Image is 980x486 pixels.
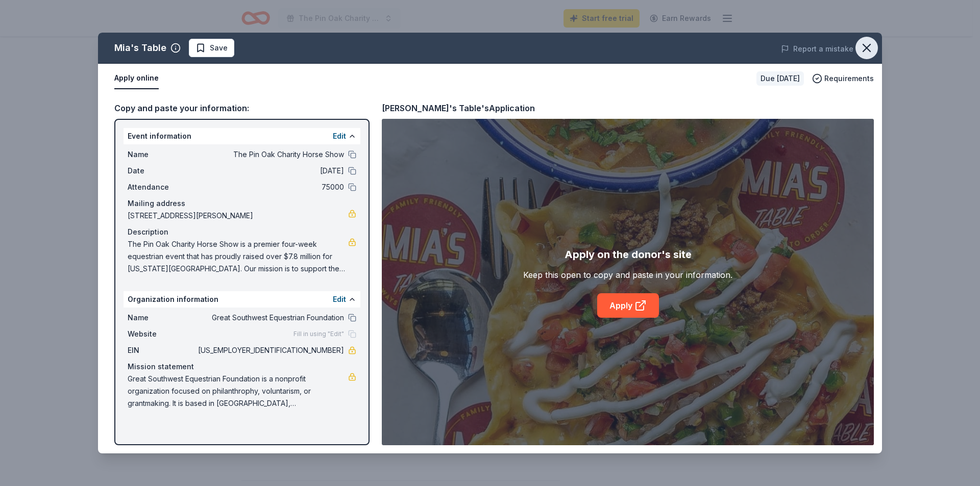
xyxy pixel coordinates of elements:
span: [STREET_ADDRESS][PERSON_NAME] [128,210,348,222]
span: Name [128,148,196,161]
span: EIN [128,344,196,356]
span: [US_EMPLOYER_IDENTIFICATION_NUMBER] [196,344,344,356]
span: Date [128,165,196,177]
div: Copy and paste your information: [114,101,370,115]
span: Fill in using "Edit" [293,330,344,338]
div: [PERSON_NAME]'s Table's Application [382,101,535,115]
span: Attendance [128,181,196,193]
div: Apply on the donor's site [565,246,692,263]
button: Requirements [812,72,874,85]
button: Save [189,39,234,57]
div: Organization information [124,291,360,308]
span: The Pin Oak Charity Horse Show [196,148,344,161]
div: Mia's Table [114,40,166,56]
div: Mailing address [128,197,356,210]
span: Great Southwest Equestrian Foundation [196,312,344,324]
button: Edit [333,293,346,305]
div: Keep this open to copy and paste in your information. [523,269,732,281]
div: Event information [124,128,360,144]
button: Report a mistake [781,43,853,55]
span: 75000 [196,181,344,193]
span: Save [210,42,228,54]
span: Website [128,328,196,340]
button: Edit [333,130,346,142]
a: Apply [597,293,659,318]
div: Description [128,226,356,238]
span: Requirements [824,72,874,85]
button: Apply online [114,68,159,89]
div: Due [DATE] [756,71,804,86]
span: Great Southwest Equestrian Foundation is a nonprofit organization focused on philanthrophy, volun... [128,373,348,410]
span: Name [128,312,196,324]
div: Mission statement [128,361,356,373]
span: The Pin Oak Charity Horse Show is a premier four-week equestrian event that has proudly raised ov... [128,238,348,275]
span: [DATE] [196,165,344,177]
